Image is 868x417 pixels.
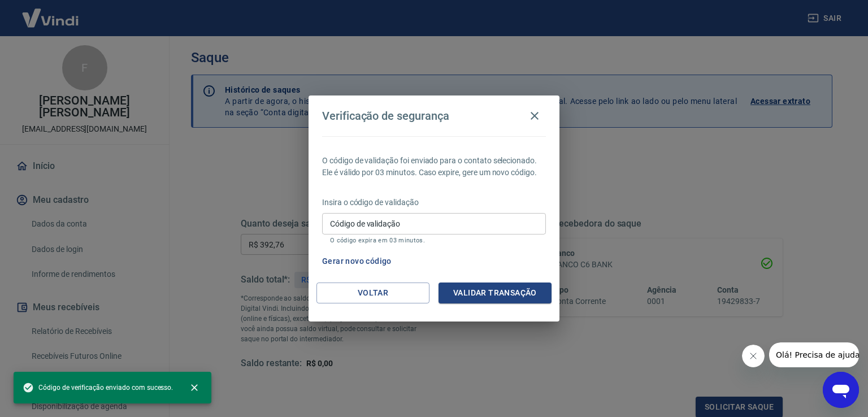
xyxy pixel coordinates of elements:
[439,283,552,303] button: Validar transação
[322,109,449,123] h4: Verificação de segurança
[182,375,207,400] button: close
[7,8,95,17] span: Olá! Precisa de ajuda?
[742,345,765,367] iframe: Fechar mensagem
[23,382,173,393] span: Código de verificação enviado com sucesso.
[318,251,396,272] button: Gerar novo código
[823,372,859,408] iframe: Botão para abrir a janela de mensagens
[316,283,429,303] button: Voltar
[330,237,538,244] p: O código expira em 03 minutos.
[322,155,546,179] p: O código de validação foi enviado para o contato selecionado. Ele é válido por 03 minutos. Caso e...
[322,197,546,208] p: Insira o código de validação
[769,342,859,367] iframe: Mensagem da empresa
